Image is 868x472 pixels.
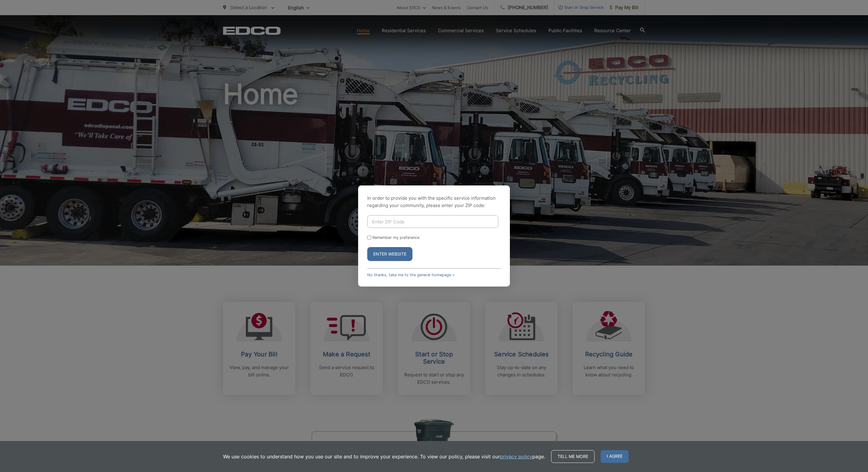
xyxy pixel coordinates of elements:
a: privacy policy [500,453,532,460]
button: Enter Website [367,247,412,261]
label: Remember my preference [372,235,419,240]
a: No thanks, take me to the general homepage > [367,273,455,277]
a: Tell me more [551,450,595,463]
span: I agree [601,450,629,463]
p: In order to provide you with the specific service information regarding your community, please en... [367,195,501,209]
input: Enter ZIP Code [367,215,498,228]
p: We use cookies to understand how you use our site and to improve your experience. To view our pol... [223,453,545,460]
